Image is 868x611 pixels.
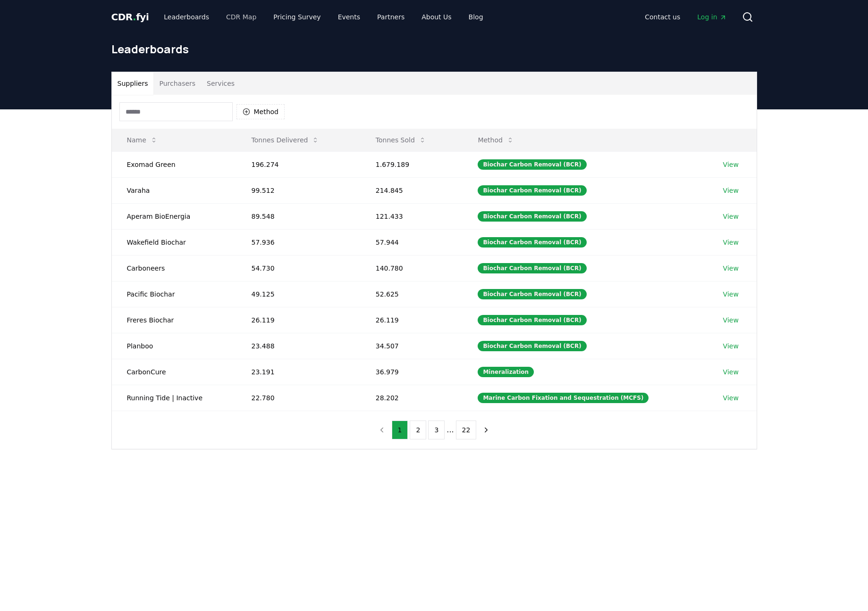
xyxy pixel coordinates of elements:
[330,8,368,25] a: Events
[478,341,586,351] div: Biochar Carbon Removal (BCR)
[236,307,361,333] td: 26.119
[112,333,236,359] td: Planboo
[478,393,649,403] div: Marine Carbon Fixation and Sequestration (MCFS)
[112,151,236,177] td: Exomad Green
[112,255,236,281] td: Carboneers
[361,151,463,177] td: 1.679.189
[410,421,426,439] button: 2
[637,8,688,25] a: Contact us
[236,281,361,307] td: 49.125
[723,341,739,351] a: View
[723,393,739,403] a: View
[133,11,136,23] span: .
[112,72,154,95] button: Suppliers
[112,203,236,229] td: Aperam BioEnergia
[236,177,361,203] td: 99.512
[236,104,285,119] button: Method
[470,131,522,149] button: Method
[236,255,361,281] td: 54.730
[723,264,739,273] a: View
[361,229,463,255] td: 57.944
[723,212,739,221] a: View
[119,131,165,149] button: Name
[153,72,201,95] button: Purchasers
[637,8,734,25] nav: Main
[723,367,739,377] a: View
[368,131,434,149] button: Tonnes Sold
[111,11,149,23] span: CDR fyi
[478,421,494,439] button: next page
[361,203,463,229] td: 121.433
[428,421,445,439] button: 3
[361,307,463,333] td: 26.119
[112,281,236,307] td: Pacific Biochar
[111,10,149,24] a: CDR.fyi
[723,315,739,325] a: View
[219,8,264,25] a: CDR Map
[723,186,739,195] a: View
[112,229,236,255] td: Wakefield Biochar
[112,307,236,333] td: Freres Biochar
[112,385,236,411] td: Running Tide | Inactive
[112,177,236,203] td: Varaha
[478,289,586,299] div: Biochar Carbon Removal (BCR)
[361,255,463,281] td: 140.780
[456,421,477,439] button: 22
[478,211,586,222] div: Biochar Carbon Removal (BCR)
[478,237,586,248] div: Biochar Carbon Removal (BCR)
[370,8,412,25] a: Partners
[236,385,361,411] td: 22.780
[236,359,361,385] td: 23.191
[723,289,739,299] a: View
[361,177,463,203] td: 214.845
[447,424,454,436] li: ...
[236,229,361,255] td: 57.936
[478,315,586,325] div: Biochar Carbon Removal (BCR)
[478,263,586,273] div: Biochar Carbon Removal (BCR)
[392,421,408,439] button: 1
[478,159,586,170] div: Biochar Carbon Removal (BCR)
[244,131,327,149] button: Tonnes Delivered
[236,203,361,229] td: 89.548
[236,333,361,359] td: 23.488
[201,72,240,95] button: Services
[266,8,328,25] a: Pricing Survey
[112,359,236,385] td: CarbonCure
[361,385,463,411] td: 28.202
[478,367,534,377] div: Mineralization
[156,8,490,25] nav: Main
[361,333,463,359] td: 34.507
[478,185,586,196] div: Biochar Carbon Removal (BCR)
[361,281,463,307] td: 52.625
[723,160,739,169] a: View
[690,8,734,25] a: Log in
[361,359,463,385] td: 36.979
[156,8,217,25] a: Leaderboards
[723,238,739,247] a: View
[697,12,726,22] span: Log in
[461,8,491,25] a: Blog
[236,151,361,177] td: 196.274
[111,41,757,57] h1: Leaderboards
[414,8,459,25] a: About Us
